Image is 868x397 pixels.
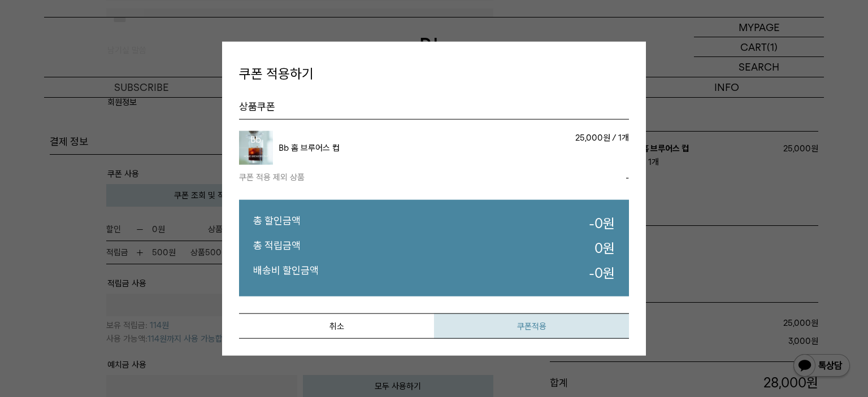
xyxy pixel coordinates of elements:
dd: 원 [594,239,615,258]
dt: 배송비 할인금액 [253,263,319,282]
strong: 0 [594,240,603,256]
h4: 쿠폰 적용하기 [239,64,629,83]
td: 쿠폰 적용 제외 상품 [239,171,551,184]
button: 쿠폰적용 [434,313,629,339]
strong: 0 [594,264,603,281]
dt: 총 할인금액 [253,214,301,233]
a: Bb 홈 브루어스 컵 [279,143,340,153]
img: Bb 홈 브루어스 컵 [239,131,273,165]
p: 25,000원 / 1개 [473,131,629,145]
dd: - 원 [589,214,615,233]
h5: 상품쿠폰 [239,100,629,120]
strong: 0 [594,215,603,232]
button: 취소 [239,313,434,339]
dt: 총 적립금액 [253,239,301,258]
dd: - 원 [589,263,615,282]
div: - [551,171,629,184]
